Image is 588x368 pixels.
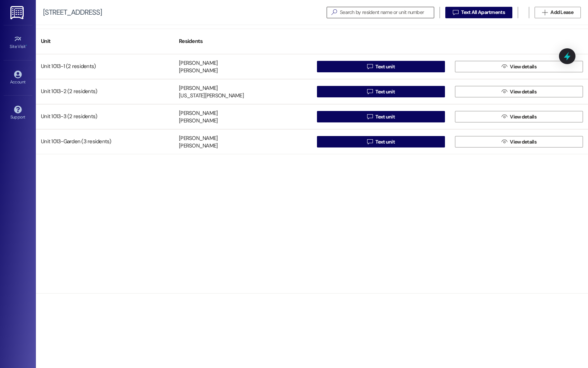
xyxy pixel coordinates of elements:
[179,117,218,125] div: [PERSON_NAME]
[179,110,218,117] div: [PERSON_NAME]
[502,89,507,95] i: 
[36,84,174,99] div: Unit 1013-2 (2 residents)
[542,10,547,15] i: 
[4,33,32,52] a: Site Visit •
[36,59,174,74] div: Unit 1013-1 (2 residents)
[36,33,174,50] div: Unit
[375,113,395,121] span: Text unit
[10,6,25,19] img: ResiDesk Logo
[4,68,32,88] a: Account
[174,33,312,50] div: Residents
[455,111,583,122] button: View details
[502,114,507,120] i: 
[502,139,507,145] i: 
[179,92,244,100] div: [US_STATE][PERSON_NAME]
[179,67,218,75] div: [PERSON_NAME]
[375,138,395,146] span: Text unit
[445,7,512,18] button: Text All Apartments
[26,43,27,48] span: •
[4,103,32,123] a: Support
[455,86,583,97] button: View details
[510,113,536,121] span: View details
[36,110,174,124] div: Unit 1013-3 (2 residents)
[535,7,581,18] button: Add Lease
[502,64,507,69] i: 
[510,88,536,96] span: View details
[317,86,445,97] button: Text unit
[340,8,434,18] input: Search by resident name or unit number
[455,136,583,147] button: View details
[317,61,445,72] button: Text unit
[461,9,505,16] span: Text All Apartments
[367,64,373,69] i: 
[179,59,218,67] div: [PERSON_NAME]
[179,135,218,142] div: [PERSON_NAME]
[510,63,536,71] span: View details
[317,136,445,147] button: Text unit
[367,114,373,120] i: 
[455,61,583,72] button: View details
[375,63,395,71] span: Text unit
[367,89,373,95] i: 
[367,139,373,145] i: 
[375,88,395,96] span: Text unit
[510,138,536,146] span: View details
[550,9,573,16] span: Add Lease
[179,84,218,92] div: [PERSON_NAME]
[36,135,174,149] div: Unit 1013-Garden (3 residents)
[179,142,218,150] div: [PERSON_NAME]
[328,9,340,16] i: 
[453,10,458,15] i: 
[317,111,445,122] button: Text unit
[43,9,102,16] div: [STREET_ADDRESS]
